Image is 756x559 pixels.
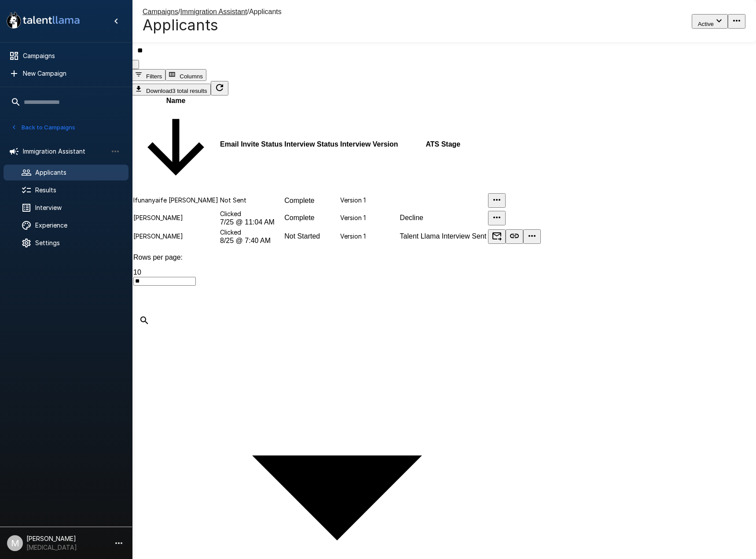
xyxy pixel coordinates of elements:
button: Active [692,14,728,29]
span: 7/25 @ 11:04 AM [220,218,275,226]
p: [PERSON_NAME] [133,213,218,222]
p: [PERSON_NAME] [133,232,218,241]
span: Complete [284,214,314,221]
span: Applicants [249,8,282,15]
p: Version 1 [340,232,398,241]
span: 8/25 @ 7:40 AM [220,237,271,244]
span: Name [133,97,218,191]
span: Interview Status [284,140,338,148]
p: Ifunanyaife [PERSON_NAME] [133,196,218,205]
p: Clicked [220,210,283,218]
span: Send Invitation [488,235,506,243]
button: Updated Today - 1:24 PM [211,81,228,96]
span: Interview Version [340,140,398,148]
button: Columns [165,69,206,81]
span: Talent Llama Interview Sent [400,232,487,240]
button: Download3 total results [132,84,211,96]
p: Version 1 [340,196,398,205]
div: 10 [133,268,541,276]
p: Rows per page: [133,254,541,261]
button: Filters [132,69,165,81]
p: Version 1 [340,213,398,222]
p: Clicked [220,228,283,237]
span: Email Invite Status [220,140,283,148]
span: Decline [400,214,423,221]
u: Immigration Assistant [180,8,247,15]
u: Campaigns [143,8,178,15]
span: / [247,8,249,15]
span: Not Started [284,232,320,240]
span: / [178,8,180,15]
h4: Applicants [143,16,282,34]
span: Complete [284,197,314,204]
span: Copy Interview Link [506,235,523,243]
span: ATS Stage [426,140,460,148]
p: Not Sent [220,196,283,205]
